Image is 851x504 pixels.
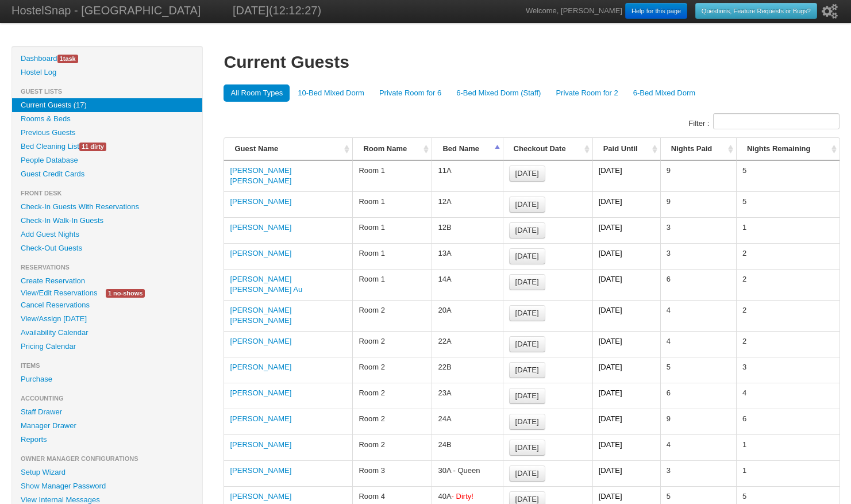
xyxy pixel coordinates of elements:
a: Purchase [12,372,202,386]
td: 4 [660,300,736,331]
td: 2 [736,243,840,269]
td: 1 [736,460,840,486]
a: Bed Cleaning List11 dirty [12,140,202,153]
td: [DATE] [592,191,660,217]
li: Guest Lists [12,84,202,98]
a: [PERSON_NAME] [PERSON_NAME] [230,166,291,185]
li: Items [12,359,202,372]
a: [PERSON_NAME] [230,388,291,397]
a: [PERSON_NAME] [230,466,291,475]
td: [DATE] [592,409,660,434]
a: Show Manager Password [12,479,202,493]
a: Check-In Walk-In Guests [12,214,202,228]
span: [DATE] [515,443,539,452]
td: 3 [660,460,736,486]
a: Pricing Calendar [12,340,202,353]
a: [PERSON_NAME] [230,249,291,257]
span: - Dirty! [452,492,473,501]
span: [DATE] [515,169,539,178]
a: Previous Guests [12,126,202,140]
td: 22B [432,357,502,383]
td: 30A - Queen [432,460,502,486]
span: [DATE] [515,252,539,260]
li: Front Desk [12,186,202,200]
a: [PERSON_NAME] [230,223,291,232]
a: [PERSON_NAME] [230,492,291,501]
td: 4 [660,331,736,357]
td: Room 2 [352,300,432,331]
span: [DATE] [515,469,539,478]
td: [DATE] [592,243,660,269]
td: 12A [432,191,502,217]
a: 6-Bed Mixed Dorm [626,84,702,102]
a: Rooms & Beds [12,112,202,126]
td: Room 1 [352,243,432,269]
td: Room 1 [352,160,432,191]
a: [DATE] [509,222,545,238]
th: Guest Name: activate to sort column ascending [224,138,352,160]
td: Room 3 [352,460,432,486]
td: 9 [660,160,736,191]
span: task [57,55,78,63]
a: [DATE] [509,274,545,290]
td: Room 2 [352,434,432,460]
td: [DATE] [592,460,660,486]
td: 1 [736,217,840,243]
span: 1 [60,55,63,62]
a: Reports [12,433,202,447]
td: 6 [736,409,840,434]
td: 11A [432,160,502,191]
td: 2 [736,300,840,331]
a: Availability Calendar [12,326,202,340]
a: [DATE] [509,465,545,482]
td: Room 1 [352,191,432,217]
span: (12:12:27) [269,4,321,17]
a: Current Guests (17) [12,98,202,112]
td: 5 [736,191,840,217]
a: [PERSON_NAME] [230,363,291,371]
td: [DATE] [592,331,660,357]
span: [DATE] [515,309,539,317]
li: Owner Manager Configurations [12,452,202,465]
a: [DATE] [509,248,545,264]
a: [DATE] [509,336,545,352]
a: Guest Credit Cards [12,167,202,181]
a: Cancel Reservations [12,298,202,312]
td: [DATE] [592,357,660,383]
a: [DATE] [509,305,545,321]
td: Room 2 [352,331,432,357]
span: [DATE] [515,366,539,374]
th: Bed Name: activate to sort column descending [432,138,502,160]
td: 5 [736,160,840,191]
td: Room 2 [352,383,432,409]
td: 23A [432,383,502,409]
th: Checkout Date: activate to sort column ascending [503,138,592,160]
li: Accounting [12,391,202,405]
td: 9 [660,191,736,217]
a: [PERSON_NAME] [230,414,291,423]
a: [DATE] [509,440,545,456]
span: [DATE] [515,495,539,503]
a: Questions, Feature Requests or Bugs? [695,3,817,19]
td: Room 2 [352,357,432,383]
th: Room Name: activate to sort column ascending [352,138,432,160]
a: Staff Drawer [12,405,202,419]
a: Private Room for 2 [549,84,625,102]
a: Manager Drawer [12,419,202,433]
a: 6-Bed Mixed Dorm (Staff) [449,84,548,102]
h1: Current Guests [224,52,840,72]
a: Add Guest Nights [12,228,202,241]
a: People Database [12,153,202,167]
td: [DATE] [592,269,660,300]
span: [DATE] [515,278,539,286]
td: [DATE] [592,160,660,191]
td: 3 [736,357,840,383]
a: [PERSON_NAME] [230,440,291,449]
td: 6 [660,383,736,409]
td: 2 [736,269,840,300]
th: Paid Until: activate to sort column ascending [592,138,660,160]
td: Room 1 [352,269,432,300]
a: [DATE] [509,362,545,378]
a: 1 no-shows [97,287,153,299]
td: 3 [660,243,736,269]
